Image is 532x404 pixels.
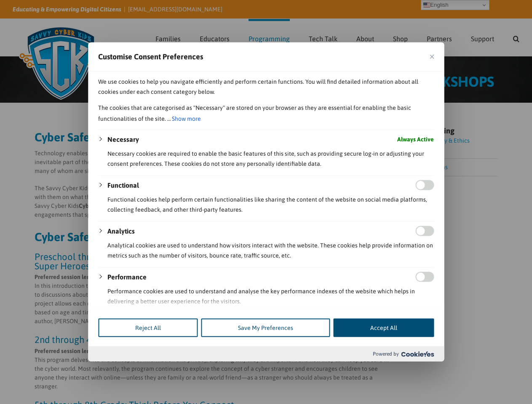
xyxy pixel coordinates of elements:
[107,240,434,260] p: Analytical cookies are used to understand how visitors interact with the website. These cookies h...
[415,272,434,282] input: Enable Performance
[401,351,434,357] img: Cookieyes logo
[107,194,434,215] p: Functional cookies help perform certain functionalities like sharing the content of the website o...
[397,134,434,144] span: Always Active
[88,346,444,361] div: Powered by
[415,226,434,236] input: Enable Analytics
[415,180,434,190] input: Enable Functional
[98,103,434,125] p: The cookies that are categorised as "Necessary" are stored on your browser as they are essential ...
[98,319,198,337] button: Reject All
[98,77,434,97] p: We use cookies to help you navigate efficiently and perform certain functions. You will find deta...
[98,52,203,62] span: Customise Consent Preferences
[333,319,434,337] button: Accept All
[107,272,147,282] button: Performance
[171,113,202,125] button: Show more
[201,319,330,337] button: Save My Preferences
[107,226,135,236] button: Analytics
[107,134,139,144] button: Necessary
[107,149,434,169] p: Necessary cookies are required to enable the basic features of this site, such as providing secur...
[107,286,434,306] p: Performance cookies are used to understand and analyse the key performance indexes of the website...
[430,55,434,59] img: Close
[107,180,139,190] button: Functional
